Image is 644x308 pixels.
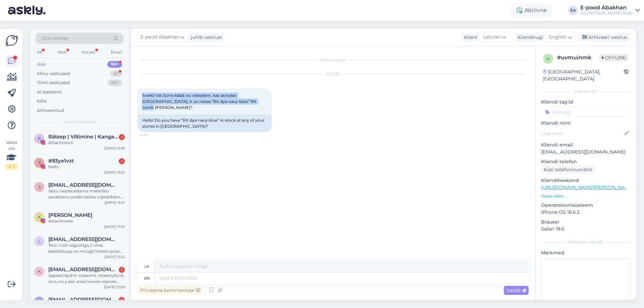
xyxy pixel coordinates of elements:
[42,35,68,42] span: Otsi kliente
[48,218,125,224] div: Attachment
[104,285,125,290] div: [DATE] 13:09
[541,239,631,245] div: [PERSON_NAME]
[48,158,74,164] span: #93ye1vzt
[38,239,41,244] span: l
[543,68,624,82] div: [GEOGRAPHIC_DATA], [GEOGRAPHIC_DATA]
[5,139,17,170] div: Vaata siia
[38,214,41,220] span: K
[107,61,122,68] div: 99+
[541,226,631,233] p: Safari 18.6
[38,299,41,304] span: m
[141,34,179,41] span: E-pood Abakhan
[48,266,118,272] span: ksyuksyu7777@gmail.com
[38,269,41,274] span: k
[108,79,122,86] div: 99+
[38,184,41,189] span: s
[5,164,17,170] div: 2 / 3
[5,34,18,47] img: Askly Logo
[568,6,578,15] div: EA
[104,224,125,229] div: [DATE] 17:53
[145,261,149,272] div: lv
[541,177,631,184] p: Klienditeekond
[48,134,118,140] span: Rätsep | Viltimine | Kangastelgedel kudumine
[541,99,631,106] p: Kliendi tag'id
[48,236,118,242] span: llepp85@gmail.com
[546,56,550,61] span: u
[38,160,41,165] span: 9
[138,115,272,132] div: Hello! Do you have “Rit dye navy blue” in stock at any of your stores in [GEOGRAPHIC_DATA]?
[541,158,631,165] p: Kliendi telefon
[541,209,631,216] p: iPhone OS 18.6.2
[541,88,631,95] div: Kliendi info
[37,89,62,96] div: AI Assistent
[483,34,500,41] span: Latvian
[48,272,125,285] div: здравствуйте. скажите, пожалуйста, есть ли у вас эластичная черная подкладочная ткань с вискозой ...
[580,5,633,10] div: E-pood Abakhan
[541,130,623,137] input: Lisa nimi
[48,164,125,170] div: Hello
[119,158,125,164] div: 1
[110,70,122,77] div: 82
[580,10,633,16] div: AS [PERSON_NAME] Eesti
[541,165,595,174] div: Küsi telefoninumbrit
[557,54,599,62] div: # uvmuinmk
[515,34,543,41] div: Klienditugi
[48,182,118,188] span: smaragts9@inbox.lv
[38,136,41,141] span: R
[36,48,43,57] div: All
[48,297,118,303] span: mariliisrohusaar@gmail.com
[541,184,634,190] a: [URL][DOMAIN_NAME][PERSON_NAME]
[105,200,125,205] div: [DATE] 13:41
[104,254,125,259] div: [DATE] 15:22
[119,267,125,273] div: 1
[37,98,47,105] div: Kõik
[541,141,631,148] p: Kliendi email
[37,107,64,114] div: Arhiveeritud
[541,107,631,117] input: Lisa tag
[37,61,46,68] div: Uus
[541,120,631,127] p: Kliendi nimi
[142,93,257,110] span: Sveiki! Vai Jums kādā no veikaliem, kas atrodas [GEOGRAPHIC_DATA], ir uz vietas “Rit dye navy blu...
[138,71,529,77] div: [DATE]
[541,219,631,226] p: Brauser
[48,188,125,200] div: Veicu nepieciešamo materiālu savākšanu priekš skolas vajadzībām, būs vajadzīga pavadzīme Rīgas 86...
[48,212,92,218] span: Katrina Randma
[461,34,478,41] div: Klient
[541,202,631,209] p: Operatsioonisüsteem
[580,5,640,16] a: E-pood AbakhanAS [PERSON_NAME] Eesti
[506,287,526,293] span: Saada
[48,140,125,146] div: Attachment
[138,286,203,295] div: Privaatne kommentaar
[80,48,97,57] div: Socials
[140,132,165,137] span: 14:50
[541,249,631,256] p: Märkmed
[541,148,631,156] p: [EMAIL_ADDRESS][DOMAIN_NAME]
[64,119,95,125] span: Uued vestlused
[37,70,70,77] div: Minu vestlused
[144,272,150,284] div: en
[188,34,222,41] div: juhib vestlust
[119,297,125,303] div: 2
[541,193,631,199] p: Vaata edasi ...
[511,4,552,16] div: Aktiivne
[56,48,68,57] div: Web
[549,34,567,41] span: English
[104,146,125,151] div: [DATE] 12:56
[37,79,70,86] div: Tiimi vestlused
[119,134,125,140] div: 1
[48,242,125,254] div: Tere.! Led valgustiga 2 ühes käsitööluup on müügil Vineeri poes või kus poes oleks see saadaval?
[104,170,125,175] div: [DATE] 13:52
[138,57,529,63] div: Vestlus algas
[109,48,123,57] div: Email
[599,54,629,61] span: Offline
[578,33,630,42] div: Arhiveeri vestlus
